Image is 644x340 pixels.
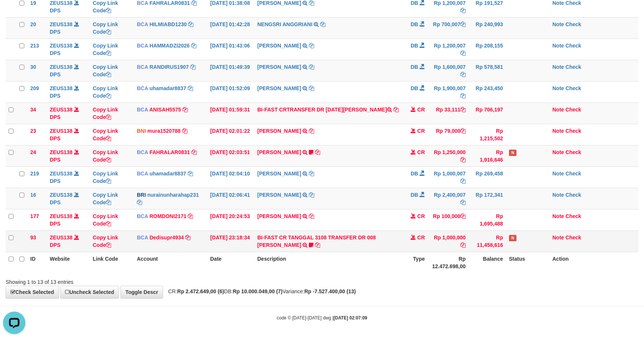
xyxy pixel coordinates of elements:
a: ZEUS138 [50,149,73,155]
strong: Rp 2.472.649,00 (6) [177,288,224,294]
td: [DATE] 02:03:51 [207,145,254,166]
td: Rp 1,000,007 [428,166,469,188]
span: 16 [30,192,36,198]
td: Rp 243,450 [469,81,506,102]
td: DPS [47,188,90,209]
a: uhamadar8837 [150,171,186,177]
a: Copy Rp 100,000 to clipboard [460,213,466,219]
td: [DATE] 23:18:34 [207,230,254,252]
td: DPS [47,166,90,188]
a: Copy Link Code [93,107,118,120]
span: CR [417,128,425,134]
td: Rp 578,581 [469,60,506,81]
a: Copy Rp 1,200,007 to clipboard [460,7,466,13]
a: Copy uhamadar8837 to clipboard [188,85,193,91]
a: Copy RIZKY ASHARI to clipboard [309,128,314,134]
a: Check [565,21,581,27]
a: Copy Rp 79,000 to clipboard [460,128,466,134]
a: HILMIABD1230 [150,21,187,27]
a: Copy uhamadar8837 to clipboard [188,171,193,177]
span: DB [411,43,418,49]
a: Check [565,43,581,49]
td: Rp 1,215,502 [469,124,506,145]
a: Note [552,64,564,70]
a: ZEUS138 [50,192,73,198]
a: Note [552,128,564,134]
td: Rp 2,400,007 [428,188,469,209]
td: DPS [47,102,90,124]
th: Action [549,252,638,273]
a: Copy MARWATI to clipboard [309,171,314,177]
a: Note [552,192,564,198]
a: Check [565,192,581,198]
th: Type [402,252,428,273]
a: ZEUS138 [50,85,73,91]
td: Rp 79,000 [428,124,469,145]
a: Note [552,171,564,177]
a: Check [565,171,581,177]
td: [DATE] 01:49:39 [207,60,254,81]
a: Copy FAHRALAR0831 to clipboard [191,149,197,155]
a: Copy Link Code [93,213,118,227]
a: Copy Link Code [93,128,118,141]
a: Copy nurainunharahap231 to clipboard [137,199,142,205]
th: Link Code [90,252,134,273]
a: Copy ARIS MUNANDAR to clipboard [315,149,320,155]
td: [DATE] 02:04:10 [207,166,254,188]
span: 24 [30,149,36,155]
strong: Rp 10.000.049,00 (7) [233,288,282,294]
span: BCA [137,235,148,241]
a: Copy Rp 33,111 to clipboard [460,107,466,113]
div: Showing 1 to 13 of 13 entries [6,275,263,286]
td: Rp 1,250,000 [428,145,469,166]
span: DB [411,171,418,177]
td: Rp 700,007 [428,17,469,39]
a: Note [552,85,564,91]
th: Description [254,252,402,273]
span: BCA [137,21,148,27]
strong: Rp -7.527.400,00 (13) [304,288,356,294]
a: ANISAH5575 [149,107,181,113]
a: Copy Link Code [93,235,118,248]
a: Copy Link Code [93,21,118,35]
span: CR [417,213,425,219]
span: 177 [30,213,39,219]
span: Has Note [509,235,516,241]
span: BNI [137,128,146,134]
a: Note [552,235,564,241]
span: BCA [137,213,148,219]
td: Rp 706,197 [469,102,506,124]
td: [DATE] 01:42:28 [207,17,254,39]
a: Dedisupr4934 [150,235,184,241]
td: [DATE] 02:01:22 [207,124,254,145]
span: BCA [137,64,148,70]
a: [PERSON_NAME] [257,192,301,198]
a: Copy BI-FAST CR TANGGAL 3108 TRANSFER DR 008 TOTO TAUFIK HIDAYA to clipboard [315,242,320,248]
td: [DATE] 01:43:06 [207,39,254,60]
a: nurainunharahap231 [147,192,199,198]
a: Copy NENGSRI ANGGRIANI to clipboard [320,21,325,27]
a: Copy Link Code [93,171,118,184]
a: Copy Rp 700,007 to clipboard [460,21,466,27]
span: DB [411,64,418,70]
td: Rp 269,458 [469,166,506,188]
a: Copy Link Code [93,85,118,99]
span: DB [411,192,418,198]
a: ZEUS138 [50,107,73,113]
td: DPS [47,60,90,81]
td: Rp 1,695,488 [469,209,506,230]
a: [PERSON_NAME] [257,149,301,155]
a: Copy HAMMADZI2026 to clipboard [191,43,196,49]
a: [PERSON_NAME] [257,64,301,70]
td: Rp 1,916,646 [469,145,506,166]
td: Rp 100,000 [428,209,469,230]
a: Copy Rp 1,000,000 to clipboard [460,242,466,248]
a: Copy MARWATI to clipboard [309,43,314,49]
a: Copy Rp 1,000,007 to clipboard [460,178,466,184]
a: ROMDONI2171 [150,213,187,219]
span: BCA [137,85,148,91]
span: CR [417,235,425,241]
td: DPS [47,209,90,230]
span: 30 [30,64,36,70]
span: BRI [137,192,146,198]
